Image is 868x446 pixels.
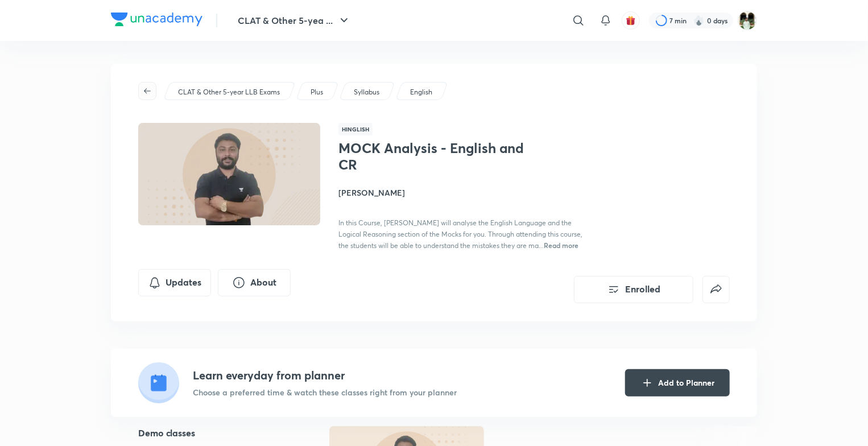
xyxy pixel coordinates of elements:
[693,15,705,26] img: streak
[354,87,379,97] p: Syllabus
[111,13,202,26] img: Company Logo
[626,15,636,26] img: avatar
[738,11,757,30] img: amit
[352,87,382,97] a: Syllabus
[311,87,323,97] p: Plus
[625,369,730,397] button: Add to Planner
[178,87,280,97] p: CLAT & Other 5-year LLB Exams
[338,187,593,199] h4: [PERSON_NAME]
[218,269,291,296] button: About
[338,123,373,135] span: Hinglish
[176,87,282,97] a: CLAT & Other 5-year LLB Exams
[309,87,325,97] a: Plus
[137,122,322,226] img: Thumbnail
[622,11,640,30] button: avatar
[138,269,211,296] button: Updates
[574,276,693,303] button: Enrolled
[111,13,202,29] a: Company Logo
[231,9,358,32] button: CLAT & Other 5-yea ...
[702,276,730,303] button: false
[138,426,293,440] h5: Demo classes
[193,367,457,384] h4: Learn everyday from planner
[408,87,435,97] a: English
[338,140,524,173] h1: MOCK Analysis - English and CR
[338,218,582,250] span: In this Course, [PERSON_NAME] will analyse the English Language and the Logical Reasoning section...
[544,241,578,250] span: Read more
[193,386,457,398] p: Choose a preferred time & watch these classes right from your planner
[410,87,432,97] p: English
